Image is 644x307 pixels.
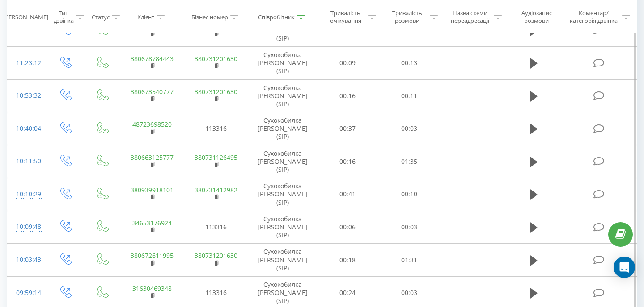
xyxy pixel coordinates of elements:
td: 01:31 [378,244,440,277]
div: 10:10:29 [16,186,38,203]
div: 09:59:14 [16,284,38,302]
a: 31630469348 [132,284,172,293]
td: 00:16 [317,145,379,178]
div: 11:23:12 [16,54,38,72]
div: Статус [92,13,110,21]
div: 10:53:32 [16,87,38,104]
td: 00:03 [378,112,440,145]
td: Сухокобилка [PERSON_NAME] (SIP) [248,244,317,277]
a: 380731201630 [195,251,237,260]
div: Аудіозапис розмови [512,9,561,25]
td: 00:18 [317,244,379,277]
a: 380939918101 [131,186,174,194]
div: 10:03:43 [16,251,38,269]
div: Open Intercom Messenger [614,257,635,278]
div: 10:09:48 [16,218,38,236]
a: 380731126495 [195,153,237,162]
a: 380672611995 [131,251,174,260]
div: 10:11:50 [16,153,38,170]
div: 10:40:04 [16,120,38,137]
td: 00:41 [317,178,379,211]
div: Тривалість розмови [386,9,428,25]
div: [PERSON_NAME] [3,13,48,21]
td: 00:16 [317,79,379,112]
div: Коментар/категорія дзвінка [568,9,620,25]
td: 00:10 [378,178,440,211]
div: Назва схеми переадресації [448,9,491,25]
td: Сухокобилка [PERSON_NAME] (SIP) [248,46,317,79]
td: Сухокобилка [PERSON_NAME] (SIP) [248,145,317,178]
div: Тривалість очікування [325,9,366,25]
td: Сухокобилка [PERSON_NAME] (SIP) [248,178,317,211]
td: 00:13 [378,46,440,79]
a: 380731201630 [195,54,237,63]
td: 00:09 [317,46,379,79]
a: 380673540777 [131,87,174,96]
a: 48723698520 [132,120,172,129]
a: 380663125777 [131,153,174,162]
td: 113316 [184,211,248,244]
div: Співробітник [258,13,295,21]
td: 113316 [184,112,248,145]
td: Сухокобилка [PERSON_NAME] (SIP) [248,79,317,112]
td: 00:37 [317,112,379,145]
a: 380678784443 [131,54,174,63]
a: 380731201630 [195,87,237,96]
td: 00:06 [317,211,379,244]
a: 380731412982 [195,186,237,194]
div: Бізнес номер [191,13,228,21]
td: 00:03 [378,211,440,244]
td: 01:35 [378,145,440,178]
td: 00:11 [378,79,440,112]
td: Сухокобилка [PERSON_NAME] (SIP) [248,211,317,244]
td: Сухокобилка [PERSON_NAME] (SIP) [248,112,317,145]
div: Тип дзвінка [54,9,74,25]
div: Клієнт [137,13,154,21]
a: 34653176924 [132,219,172,227]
